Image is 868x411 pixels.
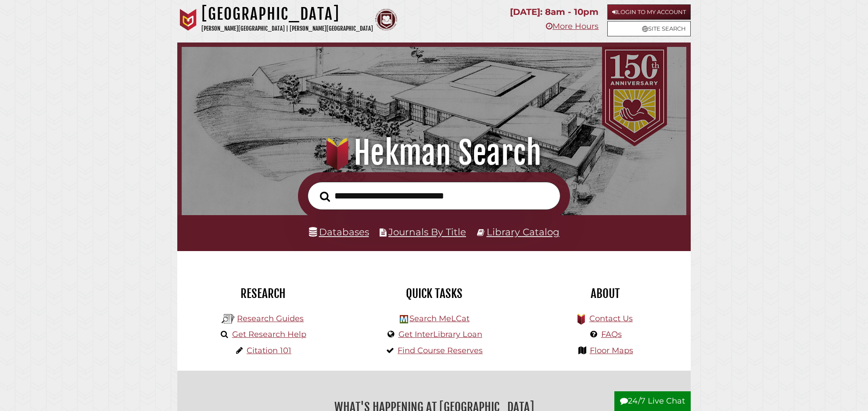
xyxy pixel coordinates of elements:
a: More Hours [546,21,599,31]
h2: About [526,286,684,301]
img: Calvin Theological Seminary [375,9,397,31]
a: Site Search [607,21,691,36]
h1: Hekman Search [195,134,674,172]
a: Floor Maps [590,346,633,355]
button: Search [316,189,334,205]
a: Databases [309,226,369,237]
p: [DATE]: 8am - 10pm [510,4,599,20]
a: Citation 101 [247,346,291,355]
h1: [GEOGRAPHIC_DATA] [201,4,373,24]
p: [PERSON_NAME][GEOGRAPHIC_DATA] | [PERSON_NAME][GEOGRAPHIC_DATA] [201,24,373,34]
img: Calvin University [177,9,199,31]
a: Journals By Title [388,226,466,237]
img: Hekman Library Logo [222,312,235,326]
i: Search [320,191,330,202]
a: Get InterLibrary Loan [398,330,482,339]
h2: Quick Tasks [355,286,513,301]
a: Get Research Help [232,330,306,339]
a: Search MeLCat [409,314,470,323]
img: Hekman Library Logo [400,315,408,323]
a: Library Catalog [487,226,560,237]
a: Find Course Reserves [398,346,483,355]
a: FAQs [601,330,622,339]
a: Contact Us [589,314,633,323]
a: Research Guides [237,314,304,323]
a: Login to My Account [607,4,691,20]
h2: Research [184,286,342,301]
